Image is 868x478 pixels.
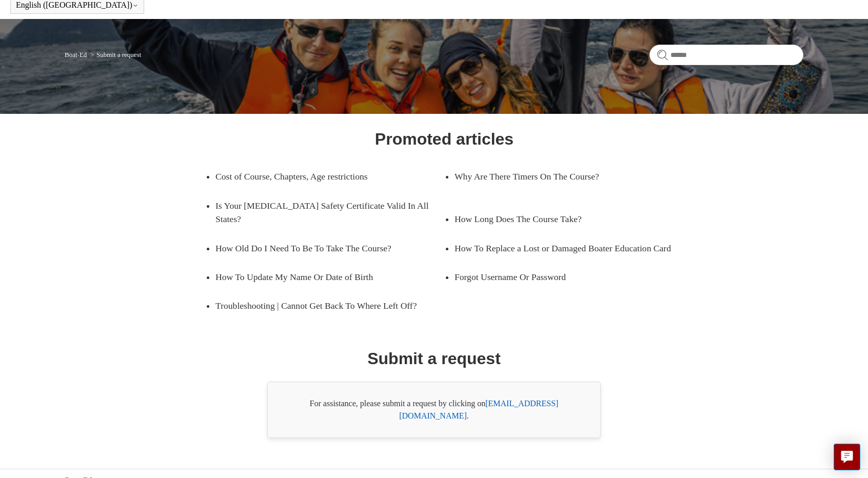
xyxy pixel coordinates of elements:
input: Search [649,45,803,65]
a: Boat-Ed [65,51,87,58]
li: Submit a request [89,51,142,58]
h1: Submit a request [367,346,501,371]
a: Cost of Course, Chapters, Age restrictions [215,162,429,191]
a: How Long Does The Course Take? [455,205,668,233]
li: Boat-Ed [65,51,89,58]
a: Why Are There Timers On The Course? [455,162,668,191]
a: Troubleshooting | Cannot Get Back To Where Left Off? [215,291,444,320]
a: Forgot Username Or Password [455,263,668,291]
button: English ([GEOGRAPHIC_DATA]) [16,1,139,10]
a: How To Update My Name Or Date of Birth [215,263,429,291]
div: For assistance, please submit a request by clicking on . [267,382,601,438]
h1: Promoted articles [375,127,514,151]
a: How Old Do I Need To Be To Take The Course? [215,234,429,263]
button: Live chat [834,444,860,470]
a: Is Your [MEDICAL_DATA] Safety Certificate Valid In All States? [215,191,444,234]
a: How To Replace a Lost or Damaged Boater Education Card [455,234,683,263]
